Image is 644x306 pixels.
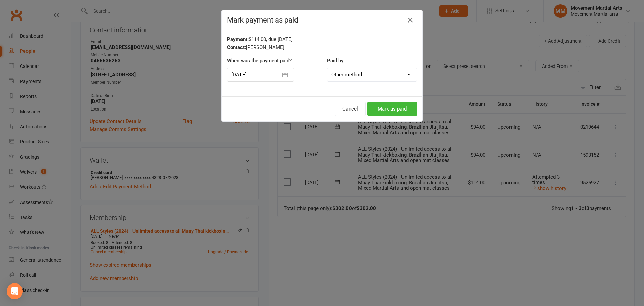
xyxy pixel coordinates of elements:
[227,43,417,51] div: [PERSON_NAME]
[7,283,23,299] div: Open Intercom Messenger
[335,102,366,116] button: Cancel
[227,35,417,43] div: $114.00, due [DATE]
[405,15,416,26] button: Close
[227,44,246,50] strong: Contact:
[227,36,249,42] strong: Payment:
[367,102,417,116] button: Mark as paid
[227,16,417,24] h4: Mark payment as paid
[327,57,343,65] label: Paid by
[227,57,292,65] label: When was the payment paid?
